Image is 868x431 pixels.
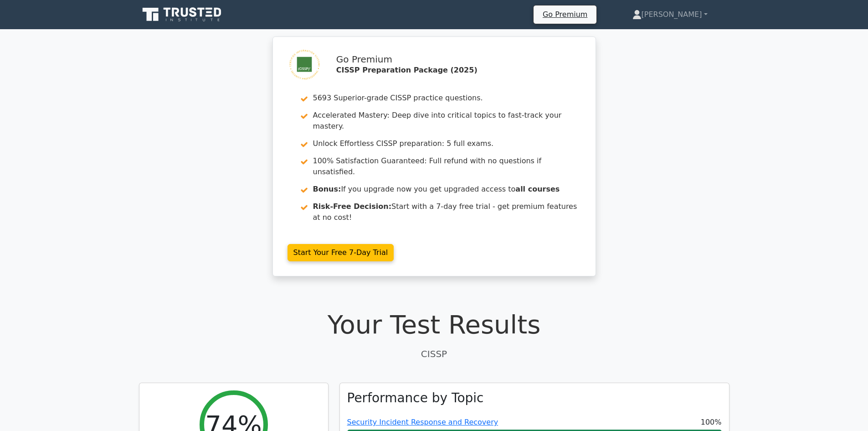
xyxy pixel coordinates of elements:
[347,418,498,426] a: Security Incident Response and Recovery
[288,244,394,261] a: Start Your Free 7-Day Trial
[139,309,729,340] h1: Your Test Results
[347,390,484,406] h3: Performance by Topic
[139,347,729,361] p: CISSP
[537,8,593,21] a: Go Premium
[701,417,722,428] span: 100%
[611,5,729,24] a: [PERSON_NAME]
